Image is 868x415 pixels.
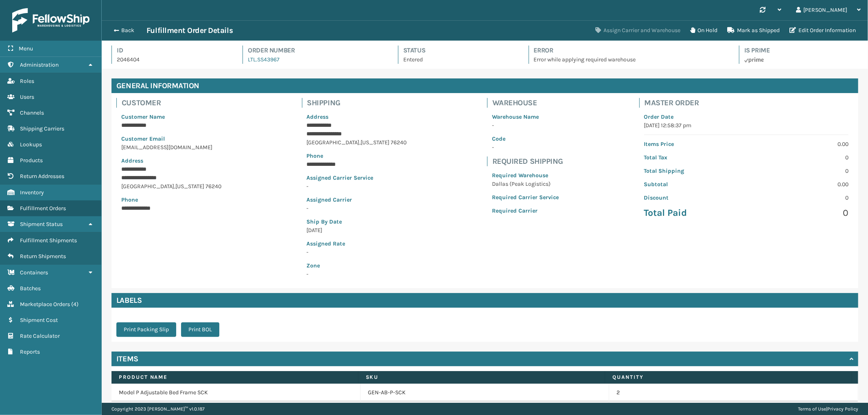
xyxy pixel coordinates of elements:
[112,384,361,402] td: Model P Adjustable Bed Frame SCK
[492,180,559,188] p: Dallas (Peak Logistics)
[307,113,329,120] span: Address
[366,374,598,381] label: SKU
[307,226,407,235] p: [DATE]
[368,389,406,397] a: GEN-AB-P-SCK
[690,27,695,33] i: On Hold
[492,171,559,180] p: Required Warehouse
[798,406,826,412] a: Terms of Use
[492,113,559,121] p: Warehouse Name
[20,173,64,180] span: Return Addresses
[534,46,724,55] h4: Error
[595,27,601,33] i: Assign Carrier and Warehouse
[492,206,559,215] p: Required Carrier
[492,156,564,166] h4: Required Shipping
[20,285,41,292] span: Batches
[20,253,66,260] span: Return Shipments
[20,78,34,85] span: Roles
[685,22,722,39] button: On Hold
[798,403,858,415] div: |
[751,193,848,202] p: 0
[20,189,44,196] span: Inventory
[122,98,226,108] h4: Customer
[307,182,407,191] p: -
[644,121,849,130] p: [DATE] 12:58:37 pm
[20,348,40,355] span: Reports
[20,237,77,244] span: Fulfillment Shipments
[71,301,79,308] span: ( 4 )
[20,269,48,276] span: Containers
[307,261,407,278] span: -
[121,135,221,143] p: Customer Email
[181,322,219,337] button: Print BOL
[121,143,221,152] p: [EMAIL_ADDRESS][DOMAIN_NAME]
[403,46,514,55] h4: Status
[20,157,43,164] span: Products
[785,22,861,39] button: Edit Order Information
[121,196,221,204] p: Phone
[19,45,33,52] span: Menu
[117,46,228,55] h4: Id
[20,141,42,148] span: Lookups
[307,261,407,270] p: Zone
[109,27,146,34] button: Back
[20,93,34,100] span: Users
[20,301,70,308] span: Marketplace Orders
[492,143,559,152] p: -
[612,374,844,381] label: Quantity
[20,61,59,68] span: Administration
[644,113,849,121] p: Order Date
[751,207,848,219] p: 0
[391,139,407,146] span: 76240
[492,98,564,108] h4: Warehouse
[534,55,724,64] p: Error while applying required warehouse
[644,167,741,175] p: Total Shipping
[827,406,858,412] a: Privacy Policy
[644,140,741,148] p: Items Price
[20,332,60,339] span: Rate Calculator
[121,157,143,164] span: Address
[307,196,407,204] p: Assigned Carrier
[645,98,854,108] h4: Master Order
[307,98,412,108] h4: Shipping
[174,183,175,190] span: ,
[727,27,735,33] i: Mark as Shipped
[206,183,221,190] span: 76240
[20,205,66,212] span: Fulfillment Orders
[361,139,390,146] span: [US_STATE]
[20,221,63,228] span: Shipment Status
[112,403,205,415] p: Copyright 2023 [PERSON_NAME]™ v 1.0.187
[307,248,407,256] p: -
[307,139,360,146] span: [GEOGRAPHIC_DATA]
[116,322,176,337] button: Print Packing Slip
[248,56,280,63] a: LTL.SS43967
[644,180,741,189] p: Subtotal
[789,27,796,33] i: Edit
[403,55,514,64] p: Entered
[644,193,741,202] p: Discount
[307,204,407,213] p: -
[307,152,407,160] p: Phone
[121,183,174,190] span: [GEOGRAPHIC_DATA]
[492,135,559,143] p: Code
[175,183,204,190] span: [US_STATE]
[307,217,407,226] p: Ship By Date
[117,55,228,64] p: 2046404
[12,8,90,33] img: logo
[307,239,407,248] p: Assigned Rate
[751,153,848,162] p: 0
[360,139,361,146] span: ,
[20,317,58,324] span: Shipment Cost
[492,193,559,202] p: Required Carrier Service
[20,125,64,132] span: Shipping Carriers
[116,354,138,364] h4: Items
[307,174,407,182] p: Assigned Carrier Service
[644,153,741,162] p: Total Tax
[112,78,858,93] h4: General Information
[146,26,233,35] h3: Fulfillment Order Details
[492,121,559,130] p: -
[590,22,685,39] button: Assign Carrier and Warehouse
[744,46,858,55] h4: Is Prime
[751,180,848,189] p: 0.00
[722,22,785,39] button: Mark as Shipped
[121,113,221,121] p: Customer Name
